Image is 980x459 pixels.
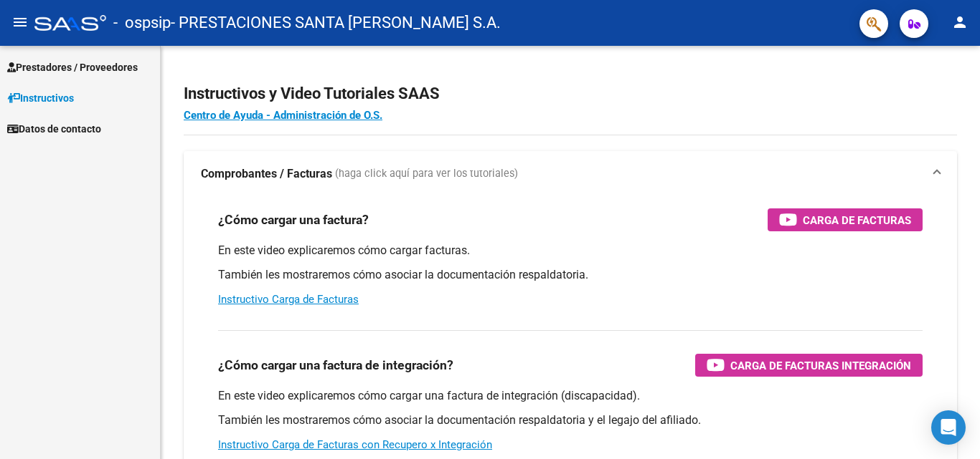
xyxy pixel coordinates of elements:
[7,59,138,75] span: Prestadores / Proveedores
[768,208,923,231] button: Carga de Facturas
[218,355,453,375] h3: ¿Cómo cargar una factura de integración?
[184,80,957,107] h2: Instructivos y Video Tutoriales SAAS
[951,14,969,31] mat-icon: person
[218,210,369,230] h3: ¿Cómo cargar una factura?
[201,166,332,182] strong: Comprobantes / Facturas
[7,121,101,137] span: Datos de contacto
[7,90,74,106] span: Instructivos
[218,388,923,404] p: En este video explicaremos cómo cargar una factura de integración (discapacidad).
[184,151,957,197] mat-expansion-panel-header: Comprobantes / Facturas (haga click aquí para ver los tutoriales)
[218,412,923,428] p: También les mostraremos cómo asociar la documentación respaldatoria y el legajo del afiliado.
[730,357,911,375] span: Carga de Facturas Integración
[171,7,501,39] span: - PRESTACIONES SANTA [PERSON_NAME] S.A.
[184,109,382,122] a: Centro de Ayuda - Administración de O.S.
[218,438,492,451] a: Instructivo Carga de Facturas con Recupero x Integración
[803,211,911,229] span: Carga de Facturas
[695,354,923,377] button: Carga de Facturas Integración
[335,166,518,182] span: (haga click aquí para ver los tutoriales)
[11,14,29,31] mat-icon: menu
[218,293,359,306] a: Instructivo Carga de Facturas
[113,7,171,39] span: - ospsip
[218,243,923,259] p: En este video explicaremos cómo cargar facturas.
[218,267,923,283] p: También les mostraremos cómo asociar la documentación respaldatoria.
[931,410,966,445] div: Open Intercom Messenger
